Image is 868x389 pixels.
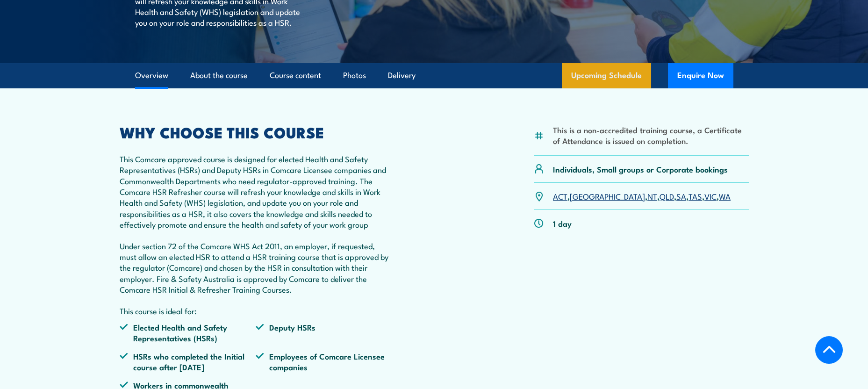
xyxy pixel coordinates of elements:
[343,63,366,88] a: Photos
[668,63,733,88] button: Enquire Now
[689,190,702,202] a: TAS
[647,190,657,202] a: NT
[190,63,248,88] a: About the course
[120,153,393,230] p: This Comcare approved course is designed for elected Health and Safety Representatives (HSRs) and...
[388,63,416,88] a: Delivery
[553,124,749,146] li: This is a non-accredited training course, a Certificate of Attendance is issued on completion.
[553,218,572,229] p: 1 day
[553,190,567,202] a: ACT
[704,190,717,202] a: VIC
[553,191,731,202] p: , , , , , , ,
[719,190,731,202] a: WA
[676,190,686,202] a: SA
[553,164,728,174] p: Individuals, Small groups or Corporate bookings
[256,322,392,344] li: Deputy HSRs
[660,190,674,202] a: QLD
[120,351,256,373] li: HSRs who completed the Initial course after [DATE]
[135,63,168,88] a: Overview
[570,190,645,202] a: [GEOGRAPHIC_DATA]
[120,240,393,295] p: Under section 72 of the Comcare WHS Act 2011, an employer, if requested, must allow an elected HS...
[270,63,321,88] a: Course content
[562,63,651,88] a: Upcoming Schedule
[120,125,393,138] h2: WHY CHOOSE THIS COURSE
[120,305,393,316] p: This course is ideal for:
[256,351,392,373] li: Employees of Comcare Licensee companies
[120,322,256,344] li: Elected Health and Safety Representatives (HSRs)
